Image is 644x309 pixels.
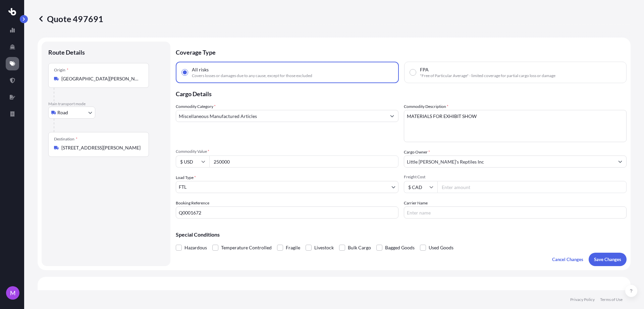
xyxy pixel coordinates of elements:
[10,290,16,296] span: M
[176,181,398,193] button: FTL
[176,110,386,122] input: Select a commodity type
[589,253,627,266] button: Save Changes
[176,174,196,181] span: Load Type
[385,243,415,253] span: Bagged Goods
[176,42,627,62] p: Coverage Type
[614,156,626,168] button: Show suggestions
[192,66,209,73] span: All risks
[547,253,589,266] button: Cancel Changes
[54,67,68,73] div: Origin
[176,206,398,219] input: Your internal reference
[420,73,555,78] span: "Free of Particular Average" - limited coverage for partial cargo loss or damage
[570,297,595,302] a: Privacy Policy
[61,75,141,82] input: Origin
[404,156,614,168] input: Full name
[179,184,186,190] span: FTL
[420,66,429,73] span: FPA
[48,107,95,119] button: Select transport
[176,200,209,206] label: Booking Reference
[404,103,448,110] label: Commodity Description
[404,206,627,219] input: Enter name
[209,156,398,168] input: Type amount
[38,13,103,24] p: Quote 497691
[386,110,398,122] button: Show suggestions
[221,243,272,253] span: Temperature Controlled
[429,243,453,253] span: Used Goods
[404,174,627,180] span: Freight Cost
[57,109,68,116] span: Road
[48,48,85,56] p: Route Details
[410,69,416,75] input: FPA"Free of Particular Average" - limited coverage for partial cargo loss or damage
[348,243,371,253] span: Bulk Cargo
[176,103,216,110] label: Commodity Category
[54,136,77,142] div: Destination
[286,243,300,253] span: Fragile
[314,243,334,253] span: Livestock
[176,149,398,154] span: Commodity Value
[184,243,207,253] span: Hazardous
[192,73,312,78] span: Covers losses or damages due to any cause, except for those excluded
[176,232,627,237] p: Special Conditions
[404,200,428,206] label: Carrier Name
[61,144,141,151] input: Destination
[600,297,623,302] a: Terms of Use
[404,110,627,142] textarea: MATERIALS FOR EXHIBIT SHOW
[404,149,430,156] label: Cargo Owner
[48,101,164,107] p: Main transport mode
[182,69,188,75] input: All risksCovers losses or damages due to any cause, except for those excluded
[176,83,627,103] p: Cargo Details
[552,256,583,263] p: Cancel Changes
[437,181,627,193] input: Enter amount
[594,256,621,263] p: Save Changes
